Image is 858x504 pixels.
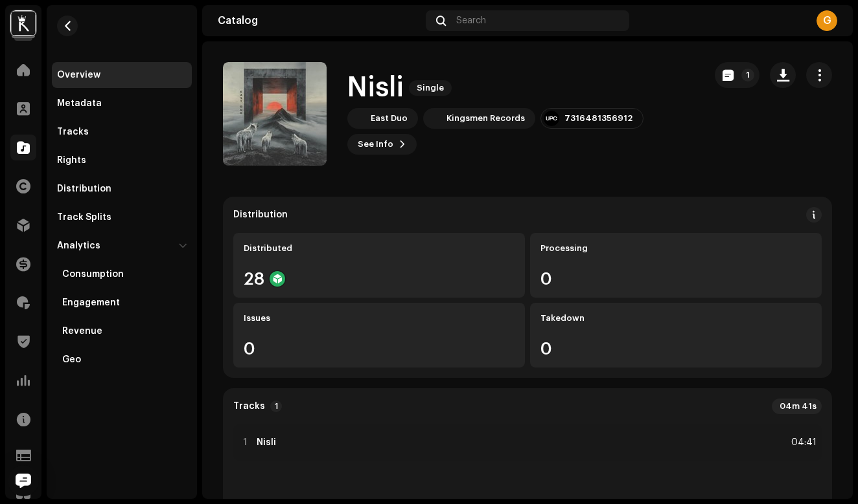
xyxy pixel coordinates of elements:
[358,131,393,157] span: See Info
[57,127,89,137] div: Tracks
[52,290,192,316] re-m-nav-item: Engagement
[244,243,515,254] div: Distributed
[62,326,102,336] div: Revenue
[10,10,36,36] img: e9e70cf3-c49a-424f-98c5-fab0222053be
[52,62,192,88] re-m-nav-item: Overview
[817,10,837,31] div: G
[350,111,365,126] img: 33f931a3-01b6-4193-930a-fdcf24b93069
[57,241,100,251] div: Analytics
[257,437,276,448] strong: Nisli
[456,16,486,26] span: Search
[52,176,192,202] re-m-nav-item: Distribution
[52,148,192,173] re-m-nav-item: Rights
[57,98,102,109] div: Metadata
[52,91,192,116] re-m-nav-item: Metadata
[52,204,192,230] re-m-nav-item: Track Splits
[57,184,111,194] div: Distribution
[371,113,408,124] div: East Duo
[347,73,404,103] h1: Nisli
[772,399,822,414] div: 04m 41s
[715,62,759,88] button: 1
[270,400,282,412] p-badge: 1
[741,69,754,82] p-badge: 1
[426,111,441,126] img: 95a75d4c-b0d0-42bb-8664-be424f5e1ae7
[57,212,111,223] div: Track Splits
[62,298,120,308] div: Engagement
[564,113,632,124] div: 7316481356912
[409,80,452,96] span: Single
[540,243,811,254] div: Processing
[52,347,192,373] re-m-nav-item: Geo
[62,269,124,279] div: Consumption
[57,155,86,166] div: Rights
[62,355,81,365] div: Geo
[218,16,421,26] div: Catalog
[233,210,288,220] div: Distribution
[52,119,192,145] re-m-nav-item: Tracks
[347,134,417,155] button: See Info
[788,435,817,450] div: 04:41
[8,465,39,496] div: Open Intercom Messenger
[52,318,192,344] re-m-nav-item: Revenue
[244,313,515,323] div: Issues
[52,233,192,373] re-m-nav-dropdown: Analytics
[446,113,525,124] div: Kingsmen Records
[540,313,811,323] div: Takedown
[233,401,265,411] strong: Tracks
[52,261,192,287] re-m-nav-item: Consumption
[57,70,100,80] div: Overview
